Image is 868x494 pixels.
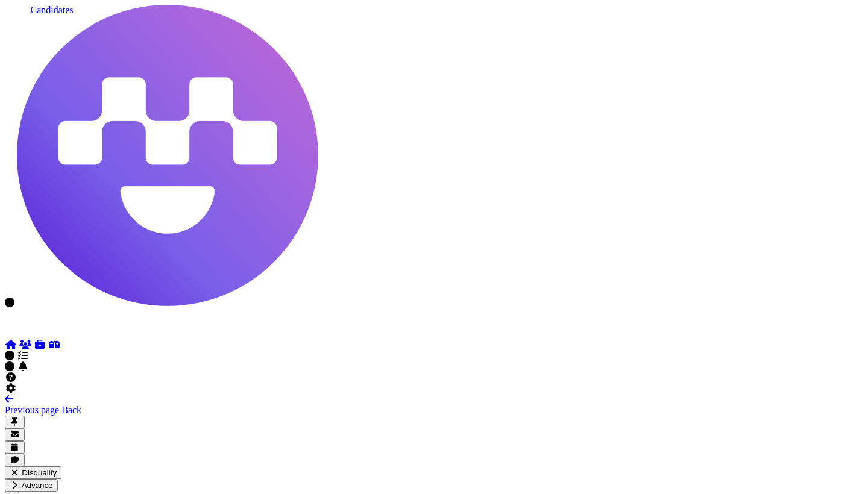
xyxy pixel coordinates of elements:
button: Disqualify [5,466,61,479]
div: Advance [10,481,53,490]
span: Back [61,405,81,415]
div: Candidates [31,5,74,16]
a: Previous page Back [5,394,863,415]
a: Candidates [19,340,34,350]
div: Disqualify [10,468,57,477]
img: Megan [17,5,318,306]
button: Advance [5,479,58,492]
span: Previous page [5,405,59,415]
